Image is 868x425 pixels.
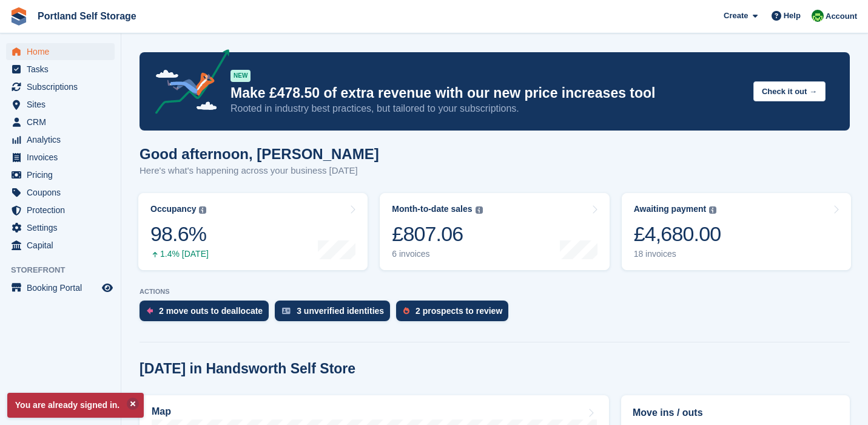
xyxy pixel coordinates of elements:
span: Sites [27,96,99,113]
span: Coupons [27,184,99,201]
div: 1.4% [DATE] [150,249,209,259]
a: menu [6,131,115,148]
h2: [DATE] in Handsworth Self Store [140,361,355,377]
img: icon-info-grey-7440780725fd019a000dd9b08b2336e03edf1995a4989e88bcd33f0948082b44.svg [199,206,206,214]
img: move_outs_to_deallocate_icon-f764333ba52eb49d3ac5e1228854f67142a1ed5810a6f6cc68b1a99e826820c5.svg [147,307,153,314]
a: menu [6,279,115,296]
a: menu [6,96,115,113]
div: Occupancy [150,204,196,214]
span: Tasks [27,61,99,78]
a: menu [6,43,115,60]
a: menu [6,219,115,236]
div: 2 move outs to deallocate [159,306,263,316]
img: Ryan Stevens [812,10,824,22]
img: prospect-51fa495bee0391a8d652442698ab0144808aea92771e9ea1ae160a38d050c398.svg [403,307,409,314]
p: Here's what's happening across your business [DATE] [140,164,379,178]
div: £807.06 [392,222,482,246]
div: 3 unverified identities [297,306,384,316]
a: Preview store [100,280,115,295]
a: menu [6,78,115,95]
span: Capital [27,237,99,254]
a: Occupancy 98.6% 1.4% [DATE] [138,193,368,270]
a: 3 unverified identities [275,301,396,327]
a: Month-to-date sales £807.06 6 invoices [380,193,609,270]
a: Awaiting payment £4,680.00 18 invoices [622,193,851,270]
span: Subscriptions [27,78,99,95]
div: 18 invoices [634,249,721,259]
h1: Good afternoon, [PERSON_NAME] [140,146,379,162]
div: 6 invoices [392,249,482,259]
div: £4,680.00 [634,222,721,246]
span: Analytics [27,131,99,148]
span: Home [27,43,99,60]
span: Help [784,10,801,22]
div: 2 prospects to review [415,306,502,316]
h2: Map [152,406,171,417]
a: menu [6,166,115,183]
img: price-adjustments-announcement-icon-8257ccfd72463d97f412b2fc003d46551f7dbcb40ab6d574587a9cd5c0d94... [145,49,230,118]
div: NEW [230,70,251,82]
img: icon-info-grey-7440780725fd019a000dd9b08b2336e03edf1995a4989e88bcd33f0948082b44.svg [709,206,716,214]
div: Awaiting payment [634,204,707,214]
span: Create [724,10,748,22]
a: menu [6,149,115,166]
img: stora-icon-8386f47178a22dfd0bd8f6a31ec36ba5ce8667c1dd55bd0f319d3a0aa187defe.svg [10,7,28,25]
p: Make £478.50 of extra revenue with our new price increases tool [230,84,744,102]
a: menu [6,237,115,254]
a: menu [6,61,115,78]
p: Rooted in industry best practices, but tailored to your subscriptions. [230,102,744,115]
span: Storefront [11,264,121,276]
div: Month-to-date sales [392,204,472,214]
img: verify_identity-adf6edd0f0f0b5bbfe63781bf79b02c33cf7c696d77639b501bdc392416b5a36.svg [282,307,291,314]
a: 2 prospects to review [396,301,514,327]
p: ACTIONS [140,288,850,296]
span: Account [826,10,857,22]
div: 98.6% [150,222,209,246]
a: menu [6,184,115,201]
p: You are already signed in. [7,393,144,418]
span: Booking Portal [27,279,99,296]
h2: Move ins / outs [633,406,838,420]
span: Settings [27,219,99,236]
span: CRM [27,114,99,131]
img: icon-info-grey-7440780725fd019a000dd9b08b2336e03edf1995a4989e88bcd33f0948082b44.svg [476,206,483,214]
a: 2 move outs to deallocate [140,301,275,327]
a: menu [6,114,115,131]
button: Check it out → [753,81,826,101]
a: menu [6,202,115,219]
a: Portland Self Storage [33,6,141,26]
span: Protection [27,202,99,219]
span: Invoices [27,149,99,166]
span: Pricing [27,166,99,183]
